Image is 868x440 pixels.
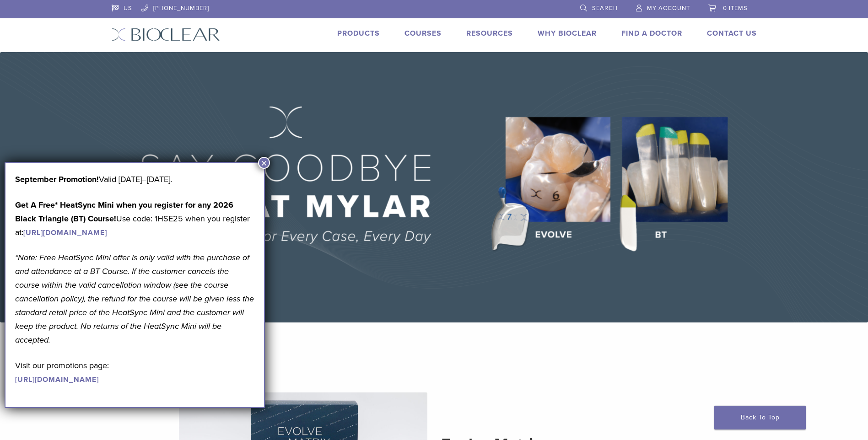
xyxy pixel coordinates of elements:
a: Why Bioclear [538,29,597,38]
p: Valid [DATE]–[DATE]. [15,172,254,186]
span: Search [592,5,618,12]
a: [URL][DOMAIN_NAME] [15,375,99,384]
a: Back To Top [714,406,806,429]
a: [URL][DOMAIN_NAME] [23,228,107,237]
strong: Get A Free* HeatSync Mini when you register for any 2026 Black Triangle (BT) Course! [15,200,233,224]
b: September Promotion! [15,174,99,184]
button: Close [258,157,270,169]
a: Products [337,29,380,38]
img: Bioclear [112,28,220,41]
span: My Account [647,5,690,12]
p: Use code: 1HSE25 when you register at: [15,198,254,239]
p: Visit our promotions page: [15,359,254,386]
a: Contact Us [707,29,757,38]
em: *Note: Free HeatSync Mini offer is only valid with the purchase of and attendance at a BT Course.... [15,252,254,345]
a: Courses [404,29,442,38]
a: Resources [466,29,513,38]
a: Find A Doctor [621,29,682,38]
span: 0 items [723,5,748,12]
